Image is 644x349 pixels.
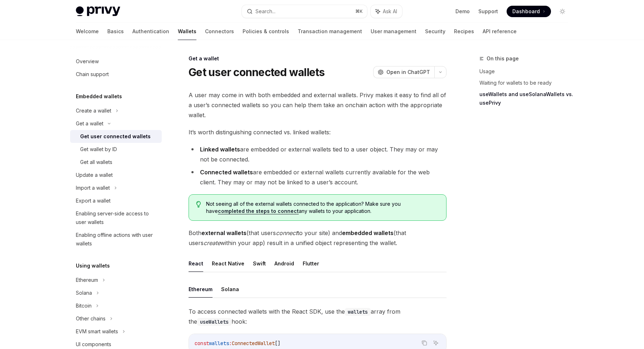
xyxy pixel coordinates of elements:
[209,340,229,346] span: wallets
[197,318,231,326] code: useWallets
[70,130,162,143] a: Get user connected wallets
[76,6,120,16] img: light logo
[178,23,196,40] a: Wallets
[76,106,111,115] div: Create a wallet
[218,208,299,214] a: completed the steps to connect
[200,169,253,176] strong: Connected wallets
[386,69,430,76] span: Open in ChatGPT
[355,9,363,14] span: ⌘ K
[303,255,319,272] button: Flutter
[76,57,99,66] div: Overview
[70,229,162,250] a: Enabling offline actions with user wallets
[189,306,447,326] span: To access connected wallets with the React SDK, use the array from the hook:
[242,5,367,18] button: Search...⌘K
[205,23,234,40] a: Connectors
[221,281,239,298] button: Solana
[204,239,220,246] em: create
[76,209,157,226] div: Enabling server-side access to user wallets
[76,70,109,79] div: Chain support
[132,23,169,40] a: Authentication
[76,119,103,128] div: Get a wallet
[243,23,289,40] a: Policies & controls
[80,158,112,166] div: Get all wallets
[212,255,244,272] button: React Native
[189,144,447,164] li: are embedded or external wallets tied to a user object. They may or may not be connected.
[76,231,157,248] div: Enabling offline actions with user wallets
[196,201,201,208] svg: Tip
[76,289,92,297] div: Solana
[107,23,124,40] a: Basics
[255,7,275,16] div: Search...
[189,228,447,248] span: Both (that users to your site) and (that users within your app) result in a unified object repres...
[189,255,203,272] button: React
[253,255,266,272] button: Swift
[454,23,474,40] a: Recipes
[70,169,162,181] a: Update a wallet
[206,200,439,215] span: Not seeing all of the external wallets connected to the application? Make sure you have any walle...
[189,167,447,187] li: are embedded or external wallets currently available for the web client. They may or may not be l...
[76,314,106,323] div: Other chains
[76,261,110,270] h5: Using wallets
[195,340,209,346] span: const
[200,146,240,153] strong: Linked wallets
[189,66,325,79] h1: Get user connected wallets
[478,8,498,15] a: Support
[189,55,447,62] div: Get a wallet
[189,281,213,298] button: Ethereum
[76,184,110,192] div: Import a wallet
[479,77,574,89] a: Waiting for wallets to be ready
[276,229,297,236] em: connect
[275,340,280,346] span: []
[479,66,574,77] a: Usage
[342,229,394,236] strong: embedded wallets
[76,340,111,349] div: UI components
[70,207,162,229] a: Enabling server-side access to user wallets
[189,127,447,137] span: It’s worth distinguishing connected vs. linked wallets:
[70,143,162,156] a: Get wallet by ID
[70,156,162,169] a: Get all wallets
[483,23,517,40] a: API reference
[189,90,447,120] span: A user may come in with both embedded and external wallets. Privy makes it easy to find all of a ...
[70,68,162,81] a: Chain support
[76,301,92,310] div: Bitcoin
[76,23,99,40] a: Welcome
[512,8,540,15] span: Dashboard
[507,6,551,17] a: Dashboard
[76,196,111,205] div: Export a wallet
[431,338,440,348] button: Ask AI
[76,171,113,179] div: Update a wallet
[383,8,397,15] span: Ask AI
[557,6,568,17] button: Toggle dark mode
[70,194,162,207] a: Export a wallet
[232,340,275,346] span: ConnectedWallet
[371,5,402,18] button: Ask AI
[487,54,519,63] span: On this page
[229,340,232,346] span: :
[420,338,429,348] button: Copy the contents from the code block
[345,308,371,316] code: wallets
[80,145,117,154] div: Get wallet by ID
[76,276,98,284] div: Ethereum
[425,23,445,40] a: Security
[70,55,162,68] a: Overview
[298,23,362,40] a: Transaction management
[76,327,118,336] div: EVM smart wallets
[371,23,416,40] a: User management
[455,8,470,15] a: Demo
[274,255,294,272] button: Android
[76,92,122,101] h5: Embedded wallets
[373,66,434,78] button: Open in ChatGPT
[80,132,151,141] div: Get user connected wallets
[479,89,574,109] a: useWallets and useSolanaWallets vs. usePrivy
[201,229,247,236] strong: external wallets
